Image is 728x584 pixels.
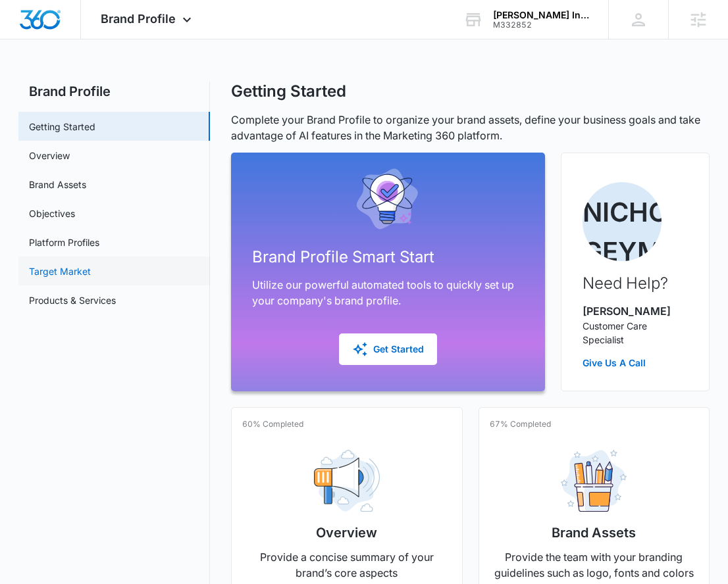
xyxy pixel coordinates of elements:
[252,277,519,308] p: Utilize our powerful automated tools to quickly set up your company's brand profile.
[29,235,99,249] a: Platform Profiles
[583,303,689,319] p: [PERSON_NAME]
[29,207,75,220] a: Objectives
[490,418,551,430] p: 67% Completed
[101,12,176,26] span: Brand Profile
[29,149,70,162] a: Overview
[490,549,699,581] p: Provide the team with your branding guidelines such as logo, fonts and colors
[339,333,437,365] button: Get Started
[583,356,689,370] a: Give Us A Call
[316,523,377,543] h2: Overview
[352,341,424,357] div: Get Started
[29,293,116,307] a: Products & Services
[29,178,86,191] a: Brand Assets
[231,82,346,101] h1: Getting Started
[583,319,689,347] p: Customer Care Specialist
[552,523,636,543] h2: Brand Assets
[242,549,452,581] p: Provide a concise summary of your brand’s core aspects
[29,120,95,134] a: Getting Started
[493,20,589,30] div: account id
[18,82,210,101] h2: Brand Profile
[242,418,303,430] p: 60% Completed
[29,264,91,278] a: Target Market
[583,272,689,295] h2: Need Help?
[583,182,662,261] img: Nicholas Geymann
[252,245,519,269] h2: Brand Profile Smart Start
[231,112,710,143] p: Complete your Brand Profile to organize your brand assets, define your business goals and take ad...
[493,10,589,20] div: account name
